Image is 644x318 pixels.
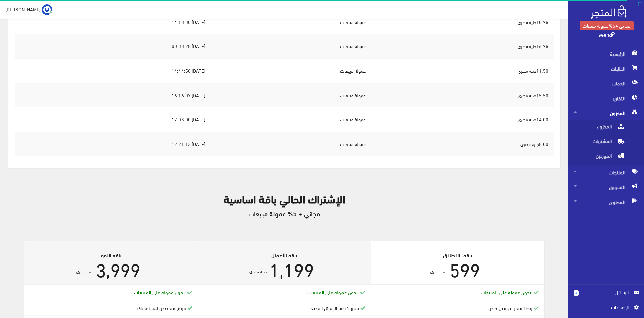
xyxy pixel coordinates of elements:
[249,268,267,275] sup: جنيه مصري
[518,115,536,123] small: جنيه مصري
[574,290,579,296] span: 4
[574,195,639,209] span: المحتوى
[574,303,639,314] a: اﻹعدادات
[371,59,554,83] td: 11.50
[574,135,625,150] span: المشتريات
[211,132,371,156] td: عمولة مبيعات
[8,192,560,204] h2: الإشتراك الحالي باقة اساسية
[568,61,644,76] a: الطلبات
[518,42,536,50] small: جنيه مصري
[568,91,644,106] a: التقارير
[430,268,447,275] sup: جنيه مصري
[15,107,211,132] td: [DATE] 17:03:00
[568,195,644,209] a: المحتوى
[371,132,554,156] td: 8.00
[574,150,625,165] span: الموردين
[371,34,554,59] td: 16.75
[574,106,639,120] span: المخزون
[15,83,211,107] td: [DATE] 16:16:07
[211,59,371,83] td: عمولة مبيعات
[450,251,480,285] span: 599
[96,251,140,285] span: 3,999
[568,76,644,91] a: العملاء
[574,61,639,76] span: الطلبات
[307,288,358,296] b: بدون عمولة علي المبيعات
[371,9,554,34] td: 10.75
[15,9,211,34] td: [DATE] 14:18:30
[211,107,371,132] td: عمولة مبيعات
[15,34,211,59] td: [DATE] 00:38:28
[520,140,539,148] small: جنيه مصري
[371,107,554,132] td: 14.00
[481,288,531,296] b: بدون عمولة علي المبيعات
[574,46,639,61] span: الرئيسية
[269,251,314,285] span: 1,199
[574,91,639,106] span: التقارير
[574,165,639,180] span: المنتجات
[598,29,615,39] a: seen
[568,135,644,150] a: المشتريات
[203,252,366,258] h6: باقة الأعمال
[8,210,560,217] h5: مجاني + 5% عمولة مبيعات
[568,106,644,120] a: المخزون
[580,21,634,30] a: مجاني +5% عمولة مبيعات
[584,289,629,296] span: الرسائل
[76,268,93,275] sup: جنيه مصري
[518,18,536,26] small: جنيه مصري
[574,120,625,135] span: المخزون
[579,303,628,311] span: اﻹعدادات
[371,83,554,107] td: 15.50
[568,46,644,61] a: الرئيسية
[574,76,639,91] span: العملاء
[15,59,211,83] td: [DATE] 14:44:50
[5,4,52,15] a: ... [PERSON_NAME]
[211,83,371,107] td: عمولة مبيعات
[518,91,536,99] small: جنيه مصري
[568,165,644,180] a: المنتجات
[574,289,639,303] a: 4 الرسائل
[203,304,366,312] div: تنبيهات عبر الرسائل النصية
[134,288,185,296] b: بدون عمولة علي المبيعات
[518,67,536,75] small: جنيه مصري
[591,5,627,19] img: .
[376,252,539,258] h6: باقة الإنطلاق
[568,150,644,165] a: الموردين
[211,9,371,34] td: عمولة مبيعات
[30,252,192,258] h6: باقة النمو
[568,120,644,135] a: المخزون
[30,304,192,312] div: فريق متخصص لمساعدتك
[5,5,41,13] span: [PERSON_NAME]
[211,34,371,59] td: عمولة مبيعات
[42,4,52,15] img: ...
[574,180,639,195] span: التسويق
[15,132,211,156] td: [DATE] 12:21:13
[376,304,539,312] div: ربط المتجر بدومين خاص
